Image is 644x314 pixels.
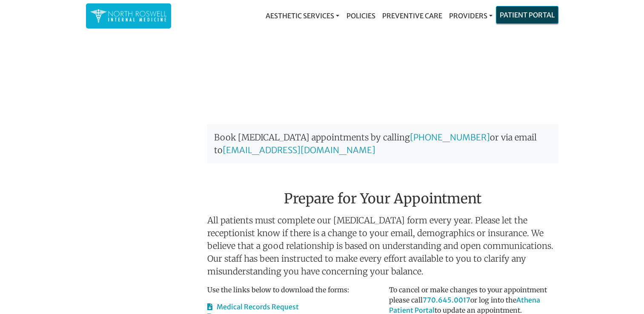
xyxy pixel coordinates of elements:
a: [PHONE_NUMBER] [410,132,490,143]
a: Aesthetic Services [262,7,343,24]
img: North Roswell Internal Medicine [90,8,167,24]
p: Book [MEDICAL_DATA] appointments by calling or via email to [207,124,558,163]
p: All patients must complete our [MEDICAL_DATA] form every year. Please let the receptionist know i... [207,214,558,278]
a: [EMAIL_ADDRESS][DOMAIN_NAME] [223,145,375,155]
a: 770.645.0017 [423,296,470,304]
h2: Prepare for Your Appointment [207,170,558,210]
a: Medical Records Request [207,303,299,311]
p: Use the links below to download the forms: [207,285,377,295]
a: Patient Portal [496,6,558,23]
a: Preventive Care [378,7,445,24]
a: Providers [445,7,495,24]
a: Policies [343,7,378,24]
